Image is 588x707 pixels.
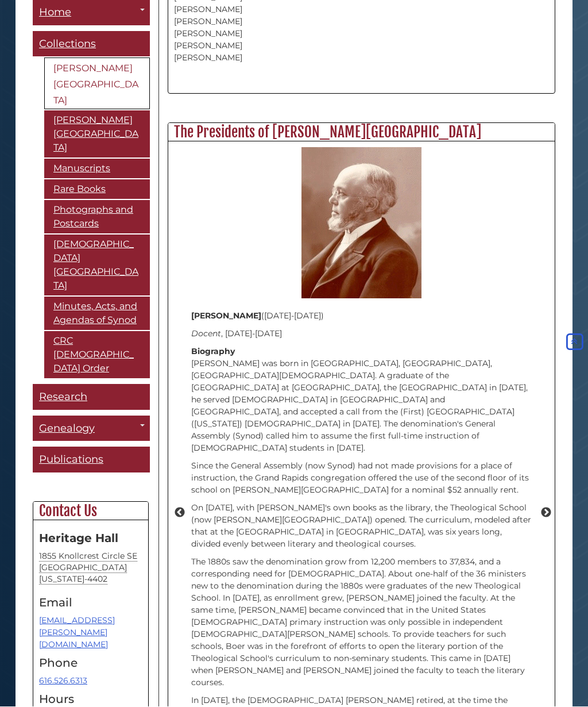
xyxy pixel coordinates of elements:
a: [EMAIL_ADDRESS][PERSON_NAME][DOMAIN_NAME] [39,616,115,650]
a: Rare Books [44,180,150,199]
h4: Email [39,597,142,609]
a: Genealogy [33,416,150,442]
button: Next [540,508,552,519]
a: Minutes, Acts, and Agendas of Synod [44,297,150,331]
em: Docent [191,329,221,339]
a: [PERSON_NAME][GEOGRAPHIC_DATA] [44,111,150,158]
h2: Contact Us [33,502,148,521]
a: Manuscripts [44,159,150,179]
button: Previous [174,508,185,519]
h4: Hours [39,693,142,706]
span: Genealogy [39,422,95,435]
p: The 1880s saw the denomination grow from 12,200 members to 37,834, and a corresponding need for [... [191,556,532,689]
h4: Phone [39,657,142,670]
a: 616.526.6313 [39,676,87,686]
span: Collections [39,38,96,51]
a: CRC [DEMOGRAPHIC_DATA] Order [44,332,150,379]
span: Publications [39,454,103,466]
strong: Heritage Hall [39,532,118,545]
p: [PERSON_NAME] was born in [GEOGRAPHIC_DATA], [GEOGRAPHIC_DATA], [GEOGRAPHIC_DATA][DEMOGRAPHIC_DAT... [191,346,532,455]
strong: Biography [191,347,235,357]
p: ([DATE]-[DATE]) [191,310,532,322]
p: Since the General Assembly (now Synod) had not made provisions for a place of instruction, the Gr... [191,460,532,497]
a: Back to Top [564,337,585,347]
h2: The Presidents of [PERSON_NAME][GEOGRAPHIC_DATA] [168,124,555,142]
a: [PERSON_NAME][GEOGRAPHIC_DATA] [44,58,150,110]
a: [DEMOGRAPHIC_DATA][GEOGRAPHIC_DATA] [44,235,150,296]
a: Collections [33,32,150,57]
a: Research [33,385,150,410]
p: , [DATE]-[DATE] [191,328,532,340]
strong: [PERSON_NAME] [191,311,261,321]
a: Publications [33,447,150,473]
p: On [DATE], with [PERSON_NAME]'s own books as the library, the Theological School (now [PERSON_NAM... [191,502,532,551]
span: Home [39,6,71,19]
span: Research [39,391,87,404]
a: Photographs and Postcards [44,201,150,234]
